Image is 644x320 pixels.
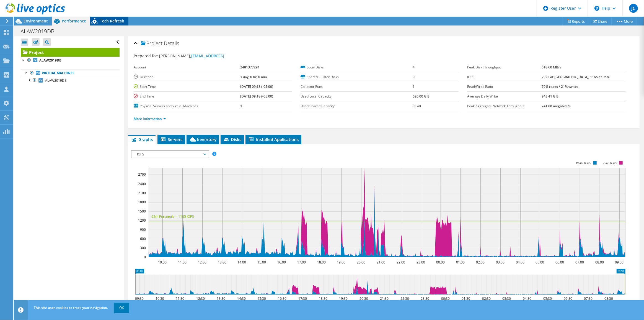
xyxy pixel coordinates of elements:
[218,260,227,265] text: 13:00
[301,84,413,89] label: Collector Runs
[134,151,205,158] span: IOPS
[467,84,542,89] label: Read/Write Ratio
[140,245,146,250] text: 300
[377,260,386,265] text: 21:00
[134,53,158,58] label: Prepared for:
[413,65,415,70] b: 4
[159,53,224,58] span: [PERSON_NAME],
[238,260,246,265] text: 14:00
[141,41,162,46] span: Project
[134,84,240,89] label: Start Time
[240,104,242,108] b: 1
[45,78,67,83] span: ALAW2019DB
[223,137,241,142] span: Disks
[629,4,638,13] span: JC
[421,296,430,301] text: 23:30
[397,260,405,265] text: 22:00
[140,227,146,232] text: 900
[482,296,491,301] text: 02:30
[21,57,120,64] a: ALAW2019DB
[544,296,552,301] text: 05:30
[496,260,505,265] text: 03:00
[134,74,240,80] label: Duration
[240,75,267,79] b: 1 day, 0 hr, 0 min
[357,260,366,265] text: 20:00
[140,236,146,241] text: 600
[516,260,525,265] text: 04:00
[298,260,306,265] text: 17:00
[596,260,604,265] text: 08:00
[615,260,624,265] text: 09:00
[258,260,266,265] text: 15:00
[605,296,613,301] text: 08:30
[134,103,240,109] label: Physical Servers and Virtual Machines
[39,58,61,63] b: ALAW2019DB
[467,65,542,70] label: Peak Disk Throughput
[237,296,246,301] text: 14:30
[380,296,389,301] text: 21:30
[467,74,542,80] label: IOPS
[301,65,413,70] label: Local Disks
[594,6,599,11] svg: \n
[34,305,108,310] span: This site uses cookies to track your navigation.
[301,103,413,109] label: Used Shared Capacity
[196,296,205,301] text: 12:30
[278,260,286,265] text: 16:00
[158,260,167,265] text: 10:00
[556,260,564,265] text: 06:00
[401,296,409,301] text: 22:30
[138,200,146,204] text: 1800
[138,209,146,214] text: 1500
[176,296,185,301] text: 11:30
[278,296,287,301] text: 16:30
[542,75,609,79] b: 2922 at [GEOGRAPHIC_DATA], 1165 at 95%
[413,75,415,79] b: 0
[114,303,129,313] a: OK
[563,17,589,25] a: Reports
[542,94,558,99] b: 943.41 GiB
[18,28,63,34] h1: ALAW2019DB
[523,296,532,301] text: 04:30
[576,260,584,265] text: 07:00
[413,84,415,89] b: 1
[138,218,146,223] text: 1200
[584,296,593,301] text: 07:30
[339,296,348,301] text: 19:30
[21,70,120,77] a: Virtual Machines
[134,116,166,121] a: More Information
[160,137,182,142] span: Servers
[503,296,511,301] text: 03:30
[178,260,187,265] text: 11:00
[360,296,368,301] text: 20:30
[62,18,86,24] span: Performance
[413,94,430,99] b: 620.00 GiB
[134,65,240,70] label: Account
[319,296,328,301] text: 18:30
[441,296,450,301] text: 00:30
[21,77,120,84] a: ALAW2019DB
[462,296,470,301] text: 01:30
[248,137,299,142] span: Installed Applications
[21,48,120,57] a: Project
[564,296,573,301] text: 06:30
[144,255,146,259] text: 0
[542,84,578,89] b: 79% reads / 21% writes
[164,40,179,47] span: Details
[258,296,266,301] text: 15:30
[301,74,413,80] label: Shared Cluster Disks
[240,65,260,70] b: 2481377291
[131,137,153,142] span: Graphs
[317,260,326,265] text: 18:00
[456,260,465,265] text: 01:00
[611,17,637,25] a: More
[217,296,226,301] text: 13:30
[467,103,542,109] label: Peak Aggregate Network Throughput
[240,84,273,89] b: [DATE] 09:18 (-05:00)
[138,181,146,186] text: 2400
[138,172,146,177] text: 2700
[413,104,421,108] b: 0 GiB
[542,104,571,108] b: 741.68 megabits/s
[134,94,240,99] label: End Time
[603,161,618,165] text: Read IOPS
[467,94,542,99] label: Average Daily Write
